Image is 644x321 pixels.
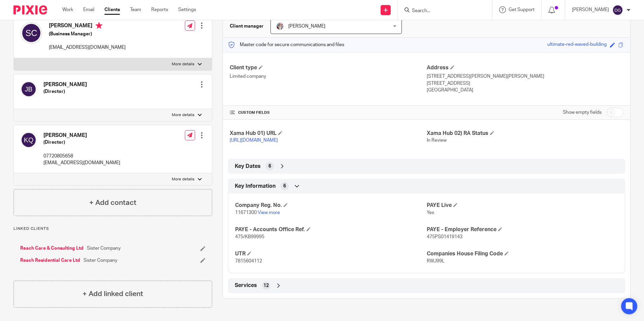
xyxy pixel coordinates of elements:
a: Reach Residential Care Ltd [20,257,80,264]
span: 6 [283,183,286,189]
span: 12 [263,282,269,289]
p: Master code for secure communications and files [228,41,344,48]
h4: PAYE Live [427,202,618,209]
p: Limited company [230,73,426,80]
span: 6 [268,163,271,170]
span: Get Support [509,7,535,12]
span: Yes [427,210,434,215]
h4: Company Reg. No. [235,202,426,209]
img: Pixie [13,5,47,14]
a: [URL][DOMAIN_NAME] [230,138,278,143]
a: Settings [178,6,196,13]
h4: Address [427,64,623,71]
h4: [PERSON_NAME] [43,81,87,88]
h4: + Add linked client [83,289,143,299]
h4: PAYE - Employer Reference [427,226,618,233]
span: RWJ99L [427,259,445,263]
span: 11671300 [235,210,257,215]
input: Search [411,8,472,14]
h4: PAYE - Accounts Office Ref. [235,226,426,233]
h5: (Director) [43,88,87,95]
h4: Xama Hub 01) URL [230,130,426,137]
p: [STREET_ADDRESS][PERSON_NAME][PERSON_NAME] [427,73,623,80]
span: 7815604112 [235,259,262,263]
h4: Companies House Filing Code [427,250,618,257]
h4: Xama Hub 02) RA Status [427,130,623,137]
p: [STREET_ADDRESS] [427,80,623,87]
a: View more [258,210,280,215]
p: [EMAIL_ADDRESS][DOMAIN_NAME] [43,159,120,166]
img: svg%3E [612,5,623,15]
a: Work [62,6,73,13]
a: Reports [151,6,168,13]
h4: [PERSON_NAME] [43,132,120,139]
span: 475/KB99995 [235,235,264,239]
span: Key Information [235,183,276,190]
p: Linked clients [13,226,212,231]
p: [PERSON_NAME] [572,6,609,13]
span: Sister Company [84,257,117,264]
a: Clients [104,6,120,13]
span: Services [235,282,257,289]
h4: CUSTOM FIELDS [230,110,426,115]
span: Key Dates [235,163,261,170]
label: Show empty fields [563,109,602,116]
h4: [PERSON_NAME] [49,22,126,31]
p: More details [172,177,194,182]
span: [PERSON_NAME] [288,24,325,29]
img: Karen%20Pic.png [276,22,284,30]
p: [EMAIL_ADDRESS][DOMAIN_NAME] [49,44,126,51]
a: Reach Care & Consulting Ltd [20,245,84,252]
h5: (Business Manager) [49,31,126,37]
h4: UTR [235,250,426,257]
a: Email [83,6,94,13]
h4: + Add contact [89,198,136,208]
span: Sister Company [87,245,121,252]
img: svg%3E [21,132,37,148]
p: [GEOGRAPHIC_DATA] [427,87,623,94]
p: More details [172,112,194,118]
div: ultimate-red-waved-building [547,41,607,49]
img: svg%3E [21,22,42,44]
img: svg%3E [21,81,37,97]
h3: Client manager [230,23,264,30]
span: 475PS01419143 [427,235,462,239]
i: Primary [96,22,102,29]
h5: (Director) [43,139,120,146]
h4: Client type [230,64,426,71]
span: In Review [427,138,447,143]
a: Team [130,6,141,13]
p: 07720805658 [43,153,120,159]
p: More details [172,62,194,67]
